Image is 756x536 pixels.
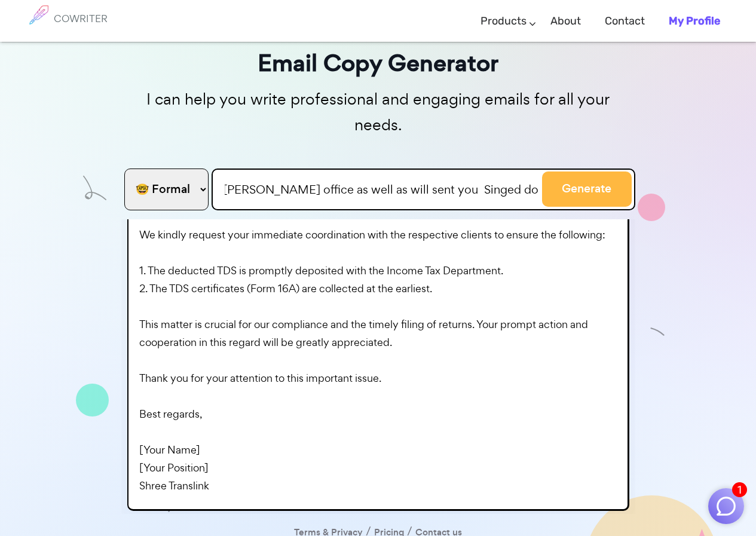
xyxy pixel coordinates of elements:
[638,194,665,221] img: shape
[139,47,623,495] p: Subject: Urgent: Action Required for TDS Compliance Dear [PERSON_NAME], Greetings from Shree Tran...
[212,169,635,210] input: What's the email about? (name, subject, action, etc)
[669,14,720,27] b: My Profile
[83,176,106,200] img: shape
[121,87,635,138] p: I can help you write professional and engaging emails for all your needs.
[121,44,635,82] h3: Email Copy Generator
[715,495,737,517] img: Close chat
[605,4,645,39] a: Contact
[54,13,108,24] h6: COWRITER
[708,488,744,524] button: 1
[550,4,581,39] a: About
[650,324,665,339] img: shape
[480,4,527,39] a: Products
[542,171,632,207] button: Generate
[732,482,747,497] span: 1
[76,384,109,416] img: shape
[669,4,720,39] a: My Profile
